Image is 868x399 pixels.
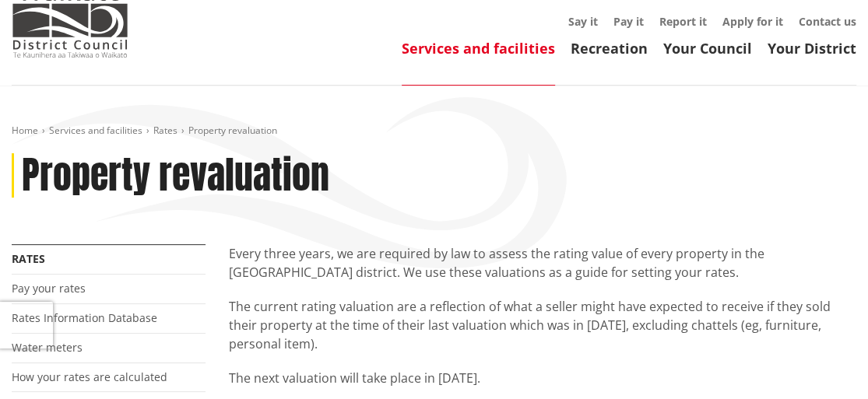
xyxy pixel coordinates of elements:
span: Property revaluation [188,124,277,137]
a: Services and facilities [402,39,555,58]
nav: breadcrumb [12,124,856,138]
p: Every three years, we are required by law to assess the rating value of every property in the [GE... [229,244,856,282]
p: The current rating valuation are a reflection of what a seller might have expected to receive if ... [229,297,856,353]
a: How your rates are calculated [12,369,167,384]
a: Services and facilities [49,124,142,137]
a: Contact us [799,14,856,29]
h1: Property revaluation [22,153,329,198]
a: Rates [12,251,45,266]
a: Your Council [663,39,752,58]
a: Rates [153,124,177,137]
p: The next valuation will take place in [DATE]. [229,369,856,387]
a: Rates Information Database [12,310,157,325]
iframe: Messenger Launcher [796,334,852,390]
a: Report it [659,14,707,29]
a: Your District [768,39,856,58]
a: Pay your rates [12,281,86,296]
a: Pay it [613,14,644,29]
a: Recreation [571,39,648,58]
a: Apply for it [722,14,783,29]
a: Home [12,124,38,137]
a: Say it [568,14,598,29]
